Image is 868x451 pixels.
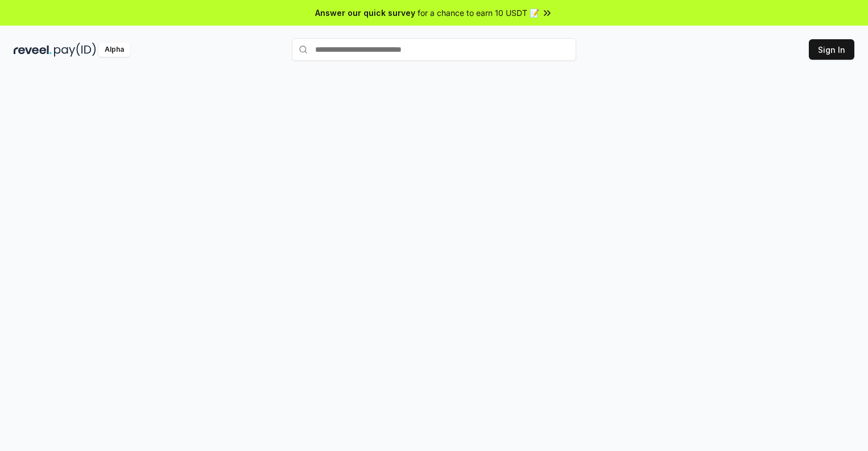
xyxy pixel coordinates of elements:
[14,43,52,57] img: reveel_dark
[809,39,854,60] button: Sign In
[418,7,539,19] span: for a chance to earn 10 USDT 📝
[54,43,96,57] img: pay_id
[98,43,130,57] div: Alpha
[315,7,415,19] span: Answer our quick survey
